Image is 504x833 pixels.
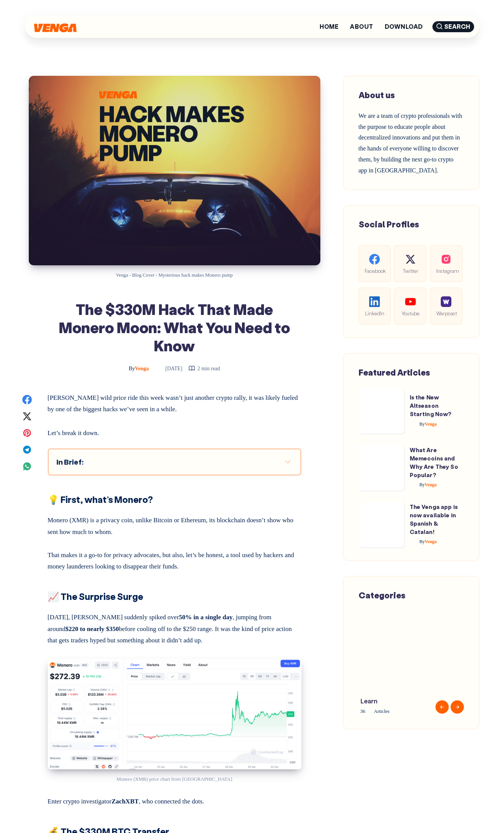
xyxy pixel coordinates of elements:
[400,266,420,275] span: Twitter
[410,539,437,544] a: ByVenga
[359,367,430,378] span: Featured Articles
[410,482,437,487] a: ByVenga
[320,23,339,30] a: Home
[48,300,301,354] h1: The $330M Hack That Made Monero Moon: What You Need to Know
[359,113,462,174] span: We are a team of crypto professionals with the purpose to educate people about decentralized inno...
[359,245,391,282] a: Facebook
[129,366,135,371] span: By
[410,421,437,427] a: ByVenga
[117,776,232,782] span: Monero (XMR) price chart from [GEOGRAPHIC_DATA]
[112,798,139,805] strong: ZachXBT
[420,421,425,427] span: By
[129,366,149,371] span: Venga
[283,457,292,466] button: Expand toggle to read content
[436,309,456,318] span: Warpcast
[29,76,320,265] img: The $330M Hack That Made Monero Moon: What You Need to Know
[405,296,416,307] img: social-youtube.99db9aba05279f803f3e7a4a838dfb6c.svg
[48,590,143,602] strong: 📈 The Surprise Surge
[420,482,425,487] span: By
[451,700,464,714] button: Next
[188,364,220,373] div: 2 min read
[365,266,385,275] span: Facebook
[359,590,406,601] span: Categories
[369,296,380,307] img: social-linkedin.be646fe421ccab3a2ad91cb58bdc9694.svg
[56,457,84,467] span: In Brief:
[435,700,449,714] button: Previous
[48,793,301,808] p: Enter crypto investigator , who connected the dots.
[410,393,452,418] a: Is the New Altseason Starting Now?
[394,245,426,282] a: Twitter
[48,493,153,505] strong: 💡 First, what’s Monero?
[410,503,458,535] a: The Venga app is now available in Spanish & Catalan!
[430,288,462,324] a: Warpcast
[179,614,233,621] strong: 50% in a single day
[410,446,458,478] a: What Are Memecoins and Why Are They So Popular?
[385,23,423,30] a: Download
[420,421,437,427] span: Venga
[432,21,474,32] span: Search
[359,288,391,324] a: LinkedIn
[48,424,301,439] p: Let’s break it down.
[365,309,385,318] span: LinkedIn
[116,272,232,278] span: Venga - Blog Cover - Mysterious hack makes Monero pump
[420,539,437,544] span: Venga
[420,539,425,544] span: By
[420,482,437,487] span: Venga
[129,366,150,371] a: ByVenga
[360,696,431,706] span: Learn
[360,707,431,716] span: 36 Articles
[359,89,395,100] span: About us
[34,23,76,32] img: Venga Blog
[350,23,373,30] a: About
[66,625,119,633] strong: $220 to nearly $350
[436,266,456,275] span: Instagram
[394,288,426,324] a: Youtube
[441,296,451,307] img: social-warpcast.e8a23a7ed3178af0345123c41633f860.png
[359,219,419,230] span: Social Profiles
[48,392,301,415] p: [PERSON_NAME] wild price ride this week wasn’t just another crypto rally, it was likely fueled by...
[155,366,183,371] time: [DATE]
[400,309,420,318] span: Youtube
[48,609,301,647] p: [DATE], [PERSON_NAME] suddenly spiked over , jumping from around before cooling off to the $250 r...
[48,512,301,573] p: Monero (XMR) is a privacy coin, unlike Bitcoin or Ethereum, its blockchain doesn’t show who sent ...
[430,245,462,282] a: Instagram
